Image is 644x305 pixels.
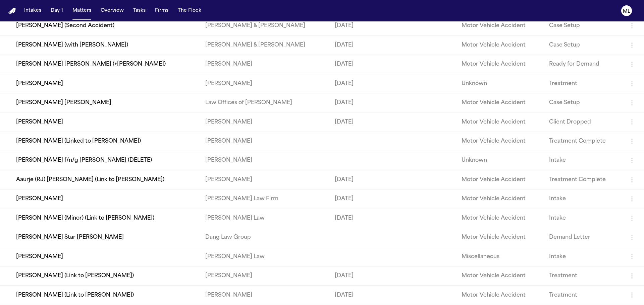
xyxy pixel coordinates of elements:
[456,35,544,55] td: Motor Vehicle Accident
[544,151,623,170] td: Intake
[329,16,380,35] td: [DATE]
[200,189,329,209] td: [PERSON_NAME] Law Firm
[456,112,544,132] td: Motor Vehicle Accident
[456,151,544,170] td: Unknown
[175,5,204,17] button: The Flock
[456,189,544,209] td: Motor Vehicle Accident
[329,112,380,132] td: [DATE]
[200,93,329,112] td: Law Offices of [PERSON_NAME]
[456,74,544,93] td: Unknown
[8,8,16,14] img: Finch Logo
[544,170,623,189] td: Treatment Complete
[544,286,623,305] td: Treatment
[329,55,380,74] td: [DATE]
[544,247,623,266] td: Intake
[130,5,148,17] button: Tasks
[544,228,623,247] td: Demand Letter
[329,74,380,93] td: [DATE]
[456,93,544,112] td: Motor Vehicle Accident
[544,74,623,93] td: Treatment
[200,209,329,228] td: [PERSON_NAME] Law
[98,5,126,17] button: Overview
[48,5,66,17] button: Day 1
[456,286,544,305] td: Motor Vehicle Accident
[456,55,544,74] td: Motor Vehicle Accident
[456,209,544,228] td: Motor Vehicle Accident
[200,266,329,285] td: [PERSON_NAME]
[200,55,329,74] td: [PERSON_NAME]
[329,189,380,209] td: [DATE]
[544,35,623,55] td: Case Setup
[329,286,380,305] td: [DATE]
[544,132,623,151] td: Treatment Complete
[200,170,329,189] td: [PERSON_NAME]
[152,5,171,17] button: Firms
[544,93,623,112] td: Case Setup
[200,16,329,35] td: [PERSON_NAME] & [PERSON_NAME]
[544,266,623,285] td: Treatment
[456,247,544,266] td: Miscellaneous
[544,55,623,74] td: Ready for Demand
[456,228,544,247] td: Motor Vehicle Accident
[456,16,544,35] td: Motor Vehicle Accident
[544,16,623,35] td: Case Setup
[200,35,329,55] td: [PERSON_NAME] & [PERSON_NAME]
[544,112,623,132] td: Client Dropped
[200,151,329,170] td: [PERSON_NAME]
[200,112,329,132] td: [PERSON_NAME]
[200,247,329,266] td: [PERSON_NAME] Law
[200,286,329,305] td: [PERSON_NAME]
[329,35,380,55] td: [DATE]
[70,5,94,17] button: Matters
[200,132,329,151] td: [PERSON_NAME]
[544,209,623,228] td: Intake
[329,170,380,189] td: [DATE]
[200,228,329,247] td: Dang Law Group
[8,8,16,14] a: Home
[456,170,544,189] td: Motor Vehicle Accident
[329,209,380,228] td: [DATE]
[544,189,623,209] td: Intake
[456,132,544,151] td: Motor Vehicle Accident
[200,74,329,93] td: [PERSON_NAME]
[456,266,544,285] td: Motor Vehicle Accident
[329,93,380,112] td: [DATE]
[329,266,380,285] td: [DATE]
[21,5,44,17] button: Intakes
